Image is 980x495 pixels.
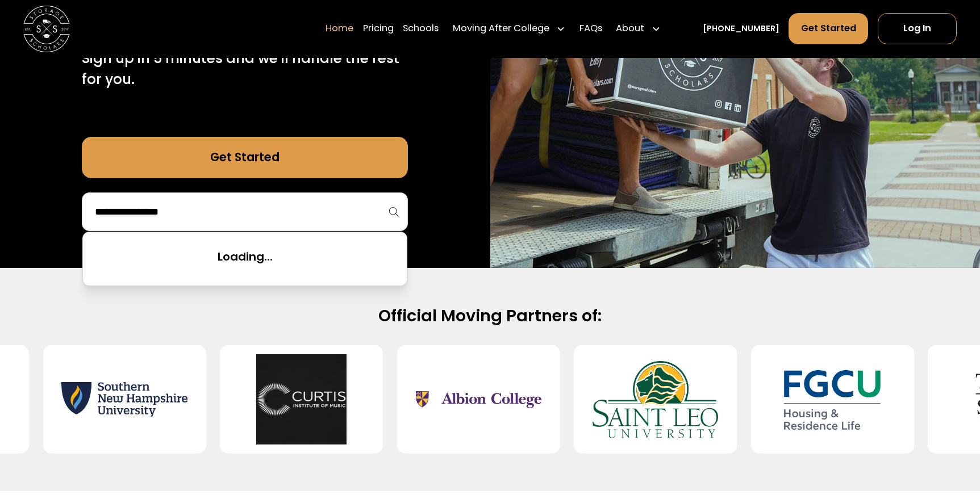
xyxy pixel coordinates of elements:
img: Curtis Institute of Music [239,354,364,444]
a: Log In [878,14,957,45]
img: Southern New Hampshire University [61,354,187,444]
a: home [23,6,70,52]
img: Storage Scholars main logo [23,6,70,52]
h2: Official Moving Partners of: [118,305,863,326]
div: Moving After College [448,13,570,45]
div: About [611,13,665,45]
a: Get Started [789,14,868,45]
a: Pricing [363,13,394,45]
a: Home [326,13,353,45]
img: Saint Leo University [593,354,718,444]
p: Sign up in 5 minutes and we'll handle the rest for you. [82,48,408,90]
a: Get Started [82,137,408,179]
a: FAQs [579,13,602,45]
div: About [616,22,644,36]
img: Albion College [415,354,541,444]
img: Florida Gulf Coast University [769,354,895,444]
a: [PHONE_NUMBER] [703,23,779,35]
div: Moving After College [453,22,549,36]
a: Schools [403,13,439,45]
